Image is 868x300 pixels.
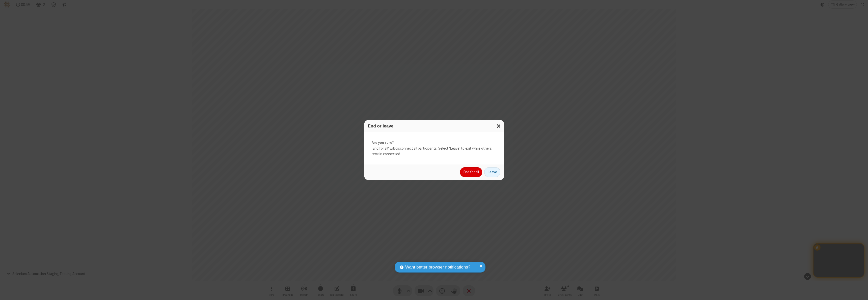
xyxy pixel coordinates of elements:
[460,167,482,177] button: End for all
[368,124,500,128] h3: End or leave
[494,120,504,132] button: Close modal
[405,264,470,271] span: Want better browser notifications?
[372,140,497,146] strong: Are you sure?
[484,167,500,177] button: Leave
[364,132,504,164] div: 'End for all' will disconnect all participants. Select 'Leave' to exit while others remain connec...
